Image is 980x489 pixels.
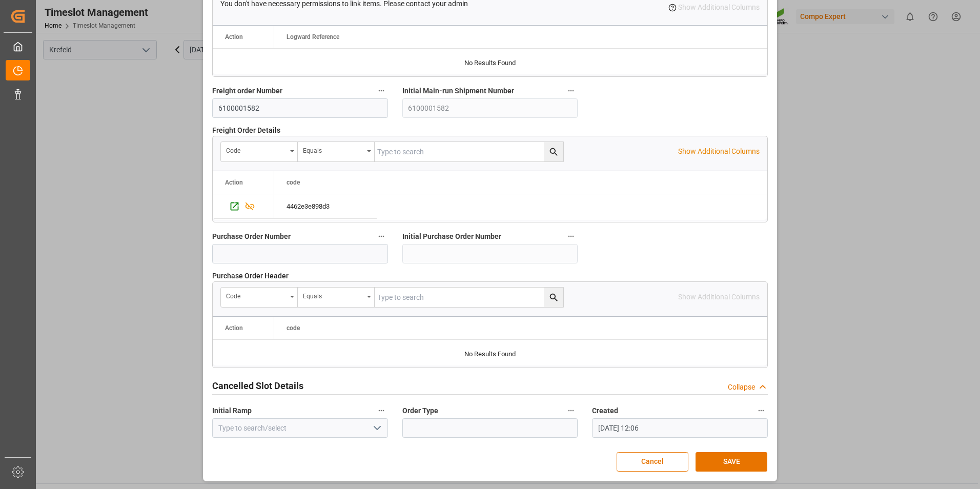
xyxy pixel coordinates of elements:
[754,404,768,417] button: Created
[303,289,363,301] div: Equals
[375,84,388,97] button: Freight order Number
[375,142,563,161] input: Type to search
[678,146,760,157] p: Show Additional Columns
[696,452,767,472] button: SAVE
[728,382,755,393] div: Collapse
[402,405,438,416] span: Order Type
[287,33,339,40] span: Logward Reference
[212,418,388,438] input: Type to search/select
[212,86,282,96] span: Freight order Number
[225,179,243,186] div: Action
[287,324,300,332] span: code
[212,231,291,242] span: Purchase Order Number
[221,288,298,307] button: open menu
[212,125,280,136] span: Freight Order Details
[226,144,287,155] div: code
[375,288,563,307] input: Type to search
[212,379,303,393] h2: Cancelled Slot Details
[592,418,768,438] input: DD.MM.YYYY HH:MM
[544,288,563,307] button: search button
[564,84,578,97] button: Initial Main-run Shipment Number
[369,420,384,436] button: open menu
[274,194,377,218] div: 4462e3e898d3
[375,230,388,243] button: Purchase Order Number
[592,405,618,416] span: Created
[287,179,300,186] span: code
[225,324,243,332] div: Action
[212,405,252,416] span: Initial Ramp
[617,452,688,472] button: Cancel
[564,230,578,243] button: Initial Purchase Order Number
[298,288,375,307] button: open menu
[303,144,363,155] div: Equals
[221,142,298,161] button: open menu
[213,194,274,219] div: Press SPACE to select this row.
[402,231,501,242] span: Initial Purchase Order Number
[212,271,289,281] span: Purchase Order Header
[375,404,388,417] button: Initial Ramp
[226,289,287,301] div: code
[402,86,514,96] span: Initial Main-run Shipment Number
[544,142,563,161] button: search button
[225,33,243,40] div: Action
[564,404,578,417] button: Order Type
[298,142,375,161] button: open menu
[274,194,377,219] div: Press SPACE to select this row.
